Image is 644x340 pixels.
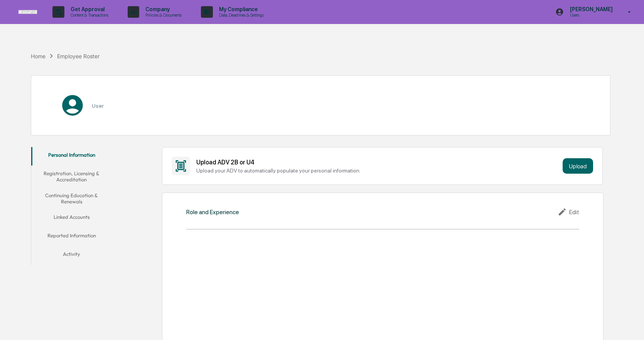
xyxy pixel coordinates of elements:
[31,147,112,166] button: Personal Information
[31,246,112,265] button: Activity
[31,147,112,265] div: secondary tabs example
[564,12,617,18] p: Users
[139,12,185,18] p: Policies & Documents
[64,6,112,12] p: Get Approval
[196,159,560,166] div: Upload ADV 2B or U4
[31,209,112,228] button: Linked Accounts
[558,207,579,217] div: Edit
[31,166,112,188] button: Registration, Licensing & Accreditation
[563,158,593,174] button: Upload
[213,12,268,18] p: Data, Deadlines & Settings
[57,53,99,59] div: Employee Roster
[64,12,112,18] p: Content & Transactions
[213,6,268,12] p: My Compliance
[31,228,112,246] button: Reported Information
[92,103,104,109] h3: User
[196,167,560,174] div: Upload your ADV to automatically populate your personal information.
[31,53,46,59] div: Home
[139,6,185,12] p: Company
[564,6,617,12] p: [PERSON_NAME]
[31,188,112,210] button: Continuing Education & Renewals
[19,10,37,14] img: logo
[186,208,239,216] div: Role and Experience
